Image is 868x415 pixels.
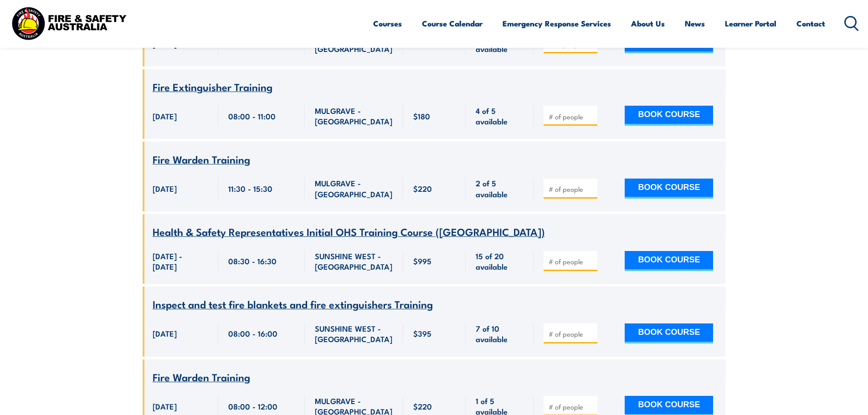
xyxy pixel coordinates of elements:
[476,251,524,272] span: 15 of 20 available
[315,178,393,199] span: MULGRAVE - [GEOGRAPHIC_DATA]
[153,296,433,312] span: Inspect and test fire blankets and fire extinguishers Training
[228,111,276,121] span: 08:00 - 11:00
[228,38,277,49] span: 08:00 - 15:30
[549,112,594,121] input: # of people
[153,38,177,49] span: [DATE]
[228,183,272,194] span: 11:30 - 15:30
[315,251,393,272] span: SUNSHINE WEST - [GEOGRAPHIC_DATA]
[153,328,177,338] span: [DATE]
[153,79,272,94] span: Fire Extinguisher Training
[625,251,713,271] button: BOOK COURSE
[625,106,713,126] button: BOOK COURSE
[153,401,177,411] span: [DATE]
[422,11,483,36] a: Course Calendar
[413,111,430,121] span: $180
[413,401,432,411] span: $220
[153,154,250,165] a: Fire Warden Training
[549,329,594,338] input: # of people
[228,328,277,338] span: 08:00 - 16:00
[153,299,433,310] a: Inspect and test fire blankets and fire extinguishers Training
[549,402,594,411] input: # of people
[413,256,431,266] span: $995
[725,11,776,36] a: Learner Portal
[153,226,545,238] a: Health & Safety Representatives Initial OHS Training Course ([GEOGRAPHIC_DATA])
[549,184,594,194] input: # of people
[413,183,432,194] span: $220
[413,38,431,49] span: $345
[476,105,524,127] span: 4 of 5 available
[373,11,402,36] a: Courses
[796,11,825,36] a: Contact
[685,11,705,36] a: News
[476,178,524,199] span: 2 of 5 available
[315,33,393,54] span: MULGRAVE - [GEOGRAPHIC_DATA]
[476,33,524,54] span: 7 of 10 available
[153,369,250,384] span: Fire Warden Training
[153,151,250,167] span: Fire Warden Training
[631,11,665,36] a: About Us
[153,372,250,383] a: Fire Warden Training
[625,179,713,199] button: BOOK COURSE
[413,328,431,338] span: $395
[315,323,393,344] span: SUNSHINE WEST - [GEOGRAPHIC_DATA]
[315,105,393,127] span: MULGRAVE - [GEOGRAPHIC_DATA]
[549,257,594,266] input: # of people
[153,111,177,121] span: [DATE]
[228,256,277,266] span: 08:30 - 16:30
[153,82,272,93] a: Fire Extinguisher Training
[625,323,713,343] button: BOOK COURSE
[228,401,277,411] span: 08:00 - 12:00
[153,251,208,272] span: [DATE] - [DATE]
[153,224,545,239] span: Health & Safety Representatives Initial OHS Training Course ([GEOGRAPHIC_DATA])
[503,11,611,36] a: Emergency Response Services
[153,183,177,194] span: [DATE]
[476,323,524,344] span: 7 of 10 available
